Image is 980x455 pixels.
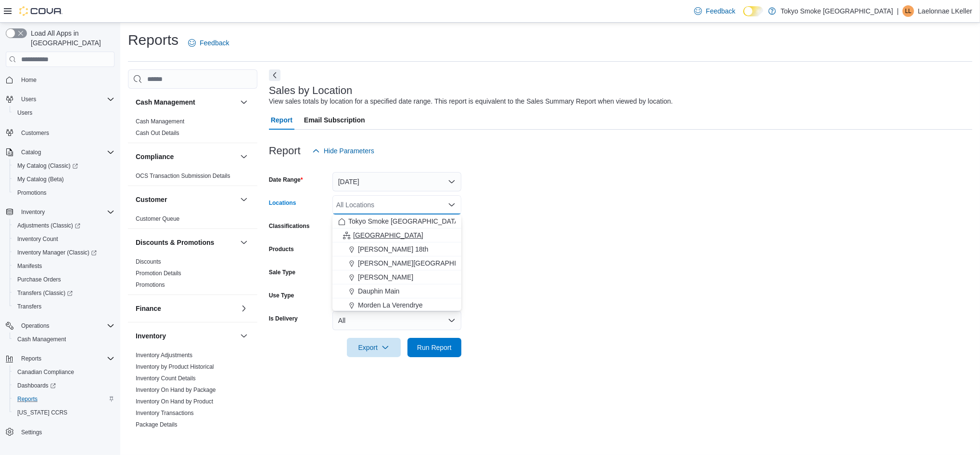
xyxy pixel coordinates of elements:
[136,152,236,161] button: Compliance
[128,213,257,228] div: Customer
[332,298,461,312] button: Morden La Verendrye
[13,247,115,258] span: Inventory Manager (Classic)
[17,289,73,297] span: Transfers (Classic)
[743,6,764,16] input: Dark Mode
[17,249,97,256] span: Inventory Manager (Classic)
[2,319,118,333] button: Operations
[13,380,115,391] span: Dashboards
[128,170,257,186] div: Compliance
[136,304,236,313] button: Finance
[10,246,118,259] a: Inventory Manager (Classic)
[17,109,32,117] span: Users
[10,333,118,346] button: Cash Management
[136,173,230,179] a: OCS Transaction Submission Details
[21,208,45,216] span: Inventory
[13,160,82,172] a: My Catalog (Classic)
[136,352,192,359] a: Inventory Adjustments
[136,238,214,247] h3: Discounts & Promotions
[269,292,294,299] label: Use Type
[10,186,118,200] button: Promotions
[13,393,41,405] a: Reports
[308,141,378,161] button: Hide Parameters
[17,353,45,364] button: Reports
[332,242,461,256] button: [PERSON_NAME] 18th
[10,259,118,273] button: Manifests
[13,287,76,299] a: Transfers (Classic)
[17,276,61,283] span: Purchase Orders
[269,145,301,157] h3: Report
[358,272,413,282] span: [PERSON_NAME]
[136,331,236,341] button: Inventory
[2,205,118,219] button: Inventory
[136,421,178,428] span: Package Details
[136,409,194,417] span: Inventory Transactions
[10,159,118,173] a: My Catalog (Classic)
[13,220,84,231] a: Adjustments (Classic)
[2,73,118,87] button: Home
[17,206,115,218] span: Inventory
[136,195,167,204] h3: Customer
[13,247,101,258] a: Inventory Manager (Classic)
[136,118,184,125] a: Cash Management
[269,176,303,184] label: Date Range
[136,351,192,359] span: Inventory Adjustments
[17,235,58,243] span: Inventory Count
[269,199,296,207] label: Locations
[238,303,250,314] button: Finance
[2,352,118,365] button: Reports
[10,379,118,392] a: Dashboards
[348,216,461,226] span: Tokyo Smoke [GEOGRAPHIC_DATA]
[17,147,45,158] button: Catalog
[781,5,893,17] p: Tokyo Smoke [GEOGRAPHIC_DATA]
[269,69,280,81] button: Next
[17,147,115,158] span: Catalog
[21,95,36,103] span: Users
[332,228,461,242] button: [GEOGRAPHIC_DATA]
[136,258,161,266] span: Discounts
[17,126,115,138] span: Customers
[13,260,46,272] a: Manifests
[136,215,179,223] span: Customer Queue
[17,74,115,86] span: Home
[13,187,115,199] span: Promotions
[17,206,49,218] button: Inventory
[136,398,213,405] span: Inventory On Hand by Product
[10,219,118,232] a: Adjustments (Classic)
[136,97,195,107] h3: Cash Management
[903,5,914,17] div: Laelonnae LKeller
[13,260,115,272] span: Manifests
[897,5,899,17] p: |
[13,380,60,391] a: Dashboards
[21,129,49,137] span: Customers
[13,366,115,378] span: Canadian Compliance
[448,201,456,209] button: Close list of options
[332,214,461,228] button: Tokyo Smoke [GEOGRAPHIC_DATA]
[238,151,250,162] button: Compliance
[136,375,196,382] a: Inventory Count Details
[136,363,214,371] span: Inventory by Product Historical
[136,97,236,107] button: Cash Management
[269,85,353,96] h3: Sales by Location
[17,162,78,170] span: My Catalog (Classic)
[13,187,51,199] a: Promotions
[136,410,194,416] a: Inventory Transactions
[324,146,374,156] span: Hide Parameters
[353,338,395,357] span: Export
[905,5,911,17] span: LL
[21,428,42,436] span: Settings
[17,127,53,139] a: Customers
[2,93,118,106] button: Users
[17,320,53,332] button: Operations
[332,311,461,330] button: All
[13,407,71,418] a: [US_STATE] CCRS
[17,74,40,86] a: Home
[136,281,165,288] a: Promotions
[128,30,178,50] h1: Reports
[136,375,196,382] span: Inventory Count Details
[332,172,461,191] button: [DATE]
[13,274,65,285] a: Purchase Orders
[17,262,42,270] span: Manifests
[17,353,115,364] span: Reports
[10,365,118,379] button: Canadian Compliance
[136,386,216,394] span: Inventory On Hand by Package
